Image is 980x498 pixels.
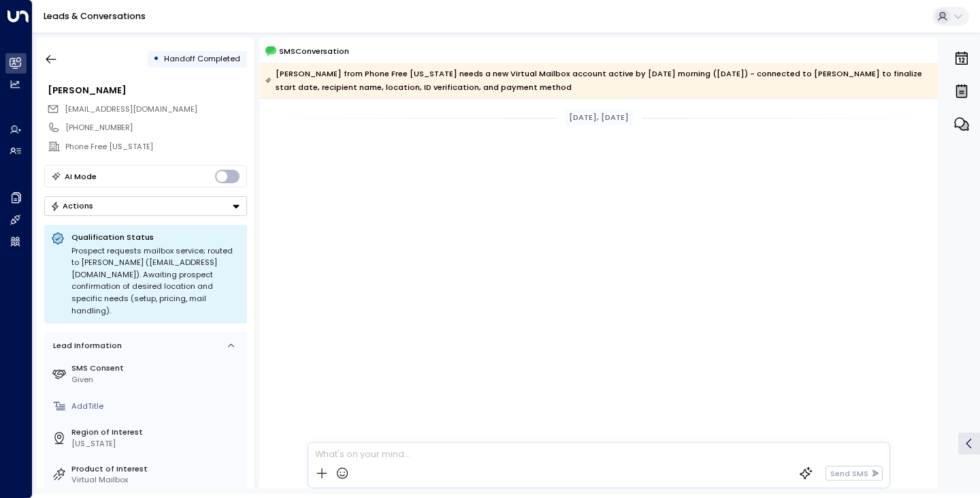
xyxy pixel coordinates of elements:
[153,49,159,69] div: •
[44,196,247,216] button: Actions
[71,474,242,486] div: Virtual Mailbox
[65,122,246,134] div: [PHONE_NUMBER]
[50,201,93,211] div: Actions
[65,141,246,153] div: Phone Free [US_STATE]
[71,426,242,438] label: Region of Interest
[71,232,240,243] p: Qualification Status
[65,104,197,114] span: [EMAIL_ADDRESS][DOMAIN_NAME]
[48,84,246,97] div: [PERSON_NAME]
[279,45,349,57] span: SMS Conversation
[44,196,247,216] div: Button group with a nested menu
[49,340,122,352] div: Lead Information
[44,10,146,22] a: Leads & Conversations
[65,170,97,183] div: AI Mode
[71,463,242,475] label: Product of Interest
[164,53,240,64] span: Handoff Completed
[71,374,242,386] div: Given
[71,362,242,374] label: SMS Consent
[565,110,634,125] div: [DATE], [DATE]
[71,245,240,317] div: Prospect requests mailbox service; routed to [PERSON_NAME] ([EMAIL_ADDRESS][DOMAIN_NAME]). Awaiti...
[71,401,242,412] div: AddTitle
[265,67,931,94] div: [PERSON_NAME] from Phone Free [US_STATE] needs a new Virtual Mailbox account active by [DATE] mor...
[65,104,197,115] span: raj@rajgoyle.com
[71,438,242,450] div: [US_STATE]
